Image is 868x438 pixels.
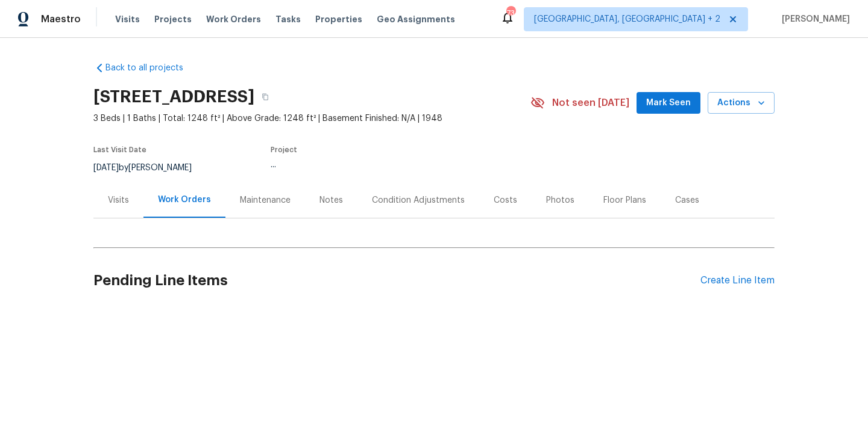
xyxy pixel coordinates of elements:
h2: [STREET_ADDRESS] [93,91,254,103]
div: Photos [546,194,574,206]
div: Work Orders [158,194,211,206]
a: Back to all projects [93,62,209,74]
span: Not seen [DATE] [552,97,629,109]
span: [DATE] [93,164,119,172]
div: by [PERSON_NAME] [93,161,206,175]
span: Mark Seen [646,96,691,111]
span: [PERSON_NAME] [777,13,850,25]
div: 73 [506,7,515,19]
span: Maestro [41,13,81,25]
span: [GEOGRAPHIC_DATA], [GEOGRAPHIC_DATA] + 2 [534,13,720,25]
span: Work Orders [206,13,261,25]
h2: Pending Line Items [93,253,700,309]
span: Visits [115,13,140,25]
div: Costs [494,194,517,206]
div: Visits [108,194,129,206]
span: Tasks [275,15,301,23]
div: Notes [319,194,343,206]
div: Cases [675,194,699,206]
div: Floor Plans [603,194,646,206]
span: Projects [154,13,192,25]
span: 3 Beds | 1 Baths | Total: 1248 ft² | Above Grade: 1248 ft² | Basement Finished: N/A | 1948 [93,113,530,125]
div: Maintenance [240,194,291,206]
button: Actions [708,92,775,114]
span: Geo Assignments [377,13,455,25]
div: Create Line Item [700,275,775,286]
span: Actions [717,96,765,111]
button: Copy Address [254,86,276,108]
div: ... [271,161,502,169]
span: Project [271,146,297,153]
button: Mark Seen [637,92,700,114]
div: Condition Adjustments [372,194,465,206]
span: Last Visit Date [93,146,146,153]
span: Properties [315,13,362,25]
